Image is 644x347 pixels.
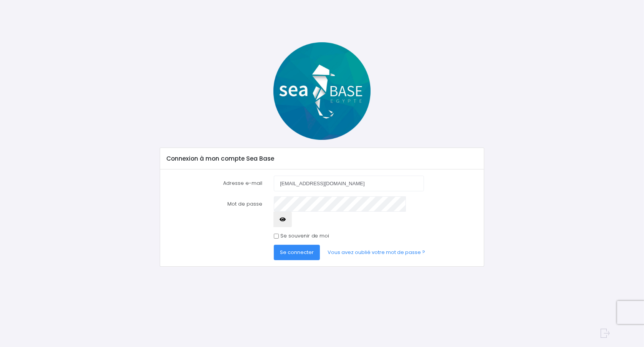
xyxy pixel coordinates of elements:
label: Adresse e-mail [161,176,268,191]
a: Vous avez oublié votre mot de passe ? [321,245,431,260]
div: Connexion à mon compte Sea Base [160,148,484,169]
button: Se connecter [274,245,320,260]
span: Se connecter [280,249,314,256]
label: Mot de passe [161,196,268,227]
label: Se souvenir de moi [280,232,329,240]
